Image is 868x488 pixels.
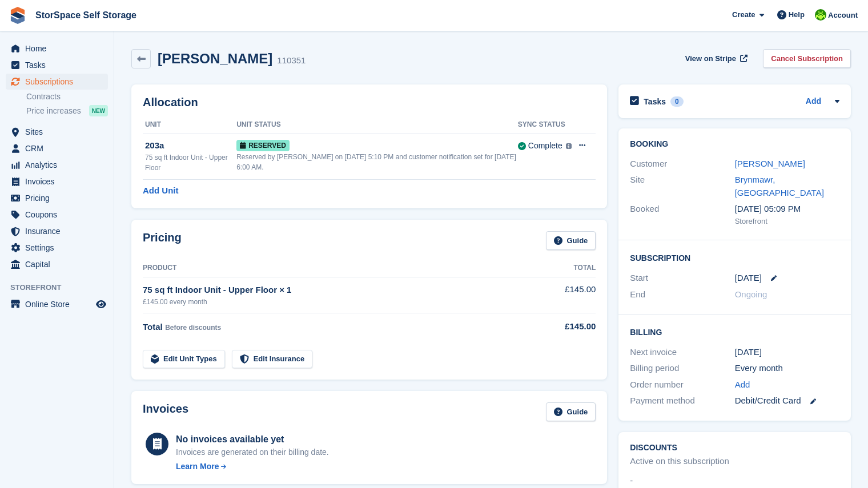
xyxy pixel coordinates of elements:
[735,289,767,299] span: Ongoing
[232,350,313,369] a: Edit Insurance
[6,296,108,312] a: menu
[31,6,141,25] a: StorSpace Self Storage
[145,139,236,152] div: 203a
[143,322,163,332] span: Total
[732,9,755,21] span: Create
[26,104,108,117] a: Price increases NEW
[143,116,236,134] th: Unit
[6,240,108,256] a: menu
[25,240,94,256] span: Settings
[25,256,94,272] span: Capital
[685,53,736,64] span: View on Stripe
[25,57,94,73] span: Tasks
[6,157,108,173] a: menu
[815,9,826,21] img: paul catt
[176,433,329,446] div: No invoices available yet
[735,394,839,408] div: Debit/Credit Card
[806,95,821,108] a: Add
[176,461,329,473] a: Learn More
[546,231,596,250] a: Guide
[630,394,734,408] div: Payment method
[176,461,219,473] div: Learn More
[6,223,108,239] a: menu
[25,223,94,239] span: Insurance
[89,105,108,116] div: NEW
[630,455,729,468] div: Active on this subscription
[526,277,596,313] td: £145.00
[6,124,108,140] a: menu
[630,362,734,375] div: Billing period
[145,152,236,173] div: 75 sq ft Indoor Unit - Upper Floor
[670,96,684,107] div: 0
[546,402,596,421] a: Guide
[6,207,108,223] a: menu
[6,256,108,272] a: menu
[681,49,750,68] a: View on Stripe
[630,326,839,337] h2: Billing
[630,158,734,171] div: Customer
[236,116,518,134] th: Unit Status
[143,284,526,297] div: 75 sq ft Indoor Unit - Upper Floor × 1
[26,91,108,102] a: Contracts
[630,140,839,149] h2: Booking
[6,57,108,73] a: menu
[630,443,839,453] h2: Discounts
[518,116,572,134] th: Sync Status
[25,124,94,140] span: Sites
[25,41,94,57] span: Home
[6,190,108,206] a: menu
[735,216,839,227] div: Storefront
[158,51,272,66] h2: [PERSON_NAME]
[735,272,762,285] time: 2025-10-10 00:00:00 UTC
[6,174,108,189] a: menu
[176,446,329,458] div: Invoices are generated on their billing date.
[25,157,94,173] span: Analytics
[236,140,290,151] span: Reserved
[6,140,108,156] a: menu
[644,96,666,107] h2: Tasks
[526,320,596,333] div: £145.00
[763,49,851,68] a: Cancel Subscription
[25,140,94,156] span: CRM
[630,474,633,487] span: -
[789,9,805,21] span: Help
[630,272,734,285] div: Start
[630,252,839,263] h2: Subscription
[526,259,596,277] th: Total
[25,74,94,90] span: Subscriptions
[25,207,94,223] span: Coupons
[143,231,182,250] h2: Pricing
[630,378,734,392] div: Order number
[143,259,526,277] th: Product
[236,152,518,172] div: Reserved by [PERSON_NAME] on [DATE] 5:10 PM and customer notification set for [DATE] 6:00 AM.
[94,297,108,311] a: Preview store
[9,7,26,24] img: stora-icon-8386f47178a22dfd0bd8f6a31ec36ba5ce8667c1dd55bd0f319d3a0aa187defe.svg
[143,297,526,307] div: £145.00 every month
[735,362,839,375] div: Every month
[528,140,562,152] div: Complete
[143,96,596,109] h2: Allocation
[828,10,858,21] span: Account
[26,106,81,116] span: Price increases
[735,378,750,392] a: Add
[566,143,572,150] img: icon-info-grey-7440780725fd019a000dd9b08b2336e03edf1995a4989e88bcd33f0948082b44.svg
[735,175,824,197] a: Brynmawr, [GEOGRAPHIC_DATA]
[10,282,114,293] span: Storefront
[630,346,734,359] div: Next invoice
[6,74,108,90] a: menu
[143,402,188,421] h2: Invoices
[277,54,306,67] div: 110351
[6,41,108,57] a: menu
[25,296,94,312] span: Online Store
[143,184,178,197] a: Add Unit
[630,288,734,301] div: End
[25,174,94,189] span: Invoices
[630,174,734,199] div: Site
[735,159,805,168] a: [PERSON_NAME]
[165,324,221,332] span: Before discounts
[735,203,839,216] div: [DATE] 05:09 PM
[25,190,94,206] span: Pricing
[143,350,225,369] a: Edit Unit Types
[630,203,734,227] div: Booked
[735,346,839,359] div: [DATE]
